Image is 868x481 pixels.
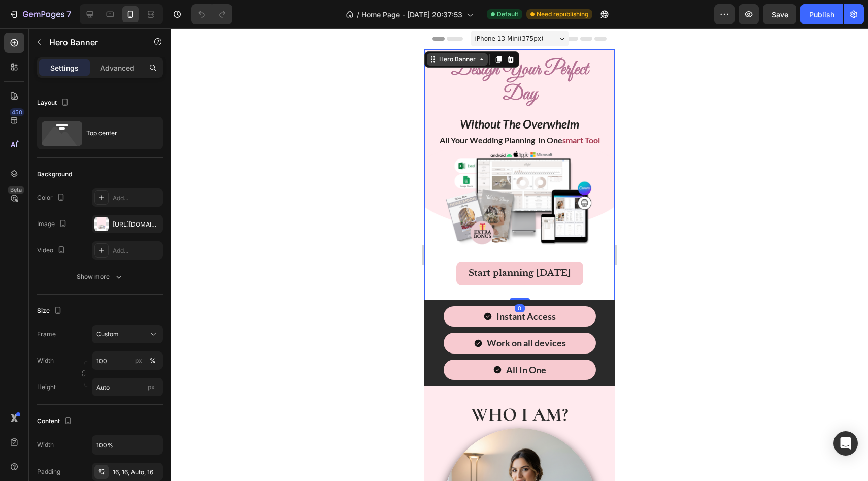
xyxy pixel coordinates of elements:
[37,414,74,428] div: Content
[50,62,79,73] p: Settings
[113,246,160,255] div: Add...
[809,9,834,20] div: Publish
[132,355,145,367] button: %
[37,170,72,179] div: Background
[113,194,160,203] div: Add...
[66,8,71,20] p: 7
[77,272,124,282] div: Show more
[92,378,163,396] input: px
[96,330,119,339] span: Custom
[92,325,163,343] button: Custom
[113,468,160,477] div: 16, 16, Auto, 16
[8,186,24,194] div: Beta
[357,9,359,20] span: /
[772,10,788,19] span: Save
[37,268,163,286] button: Show more
[37,244,68,258] div: Video
[150,356,156,365] div: %
[147,355,159,367] button: px
[92,351,163,370] input: px%
[537,10,588,19] span: Need republishing
[100,62,135,73] p: Advanced
[10,108,24,116] div: 450
[497,10,518,19] span: Default
[49,36,136,48] p: Hero Banner
[37,330,56,339] label: Frame
[135,356,142,365] div: px
[424,28,615,481] iframe: Design area
[37,96,71,110] div: Layout
[148,383,155,391] span: px
[833,431,858,456] div: Open Intercom Messenger
[763,4,796,24] button: Save
[4,4,76,24] button: 7
[191,4,232,24] div: Undo/Redo
[86,121,148,145] div: Top center
[37,191,67,205] div: Color
[37,217,69,231] div: Image
[800,4,843,24] button: Publish
[37,356,54,365] label: Width
[37,382,56,392] label: Height
[37,304,64,318] div: Size
[92,436,162,454] input: Auto
[113,220,160,229] div: [URL][DOMAIN_NAME]
[361,9,462,20] span: Home Page - [DATE] 20:37:53
[37,440,54,450] div: Width
[37,467,60,476] div: Padding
